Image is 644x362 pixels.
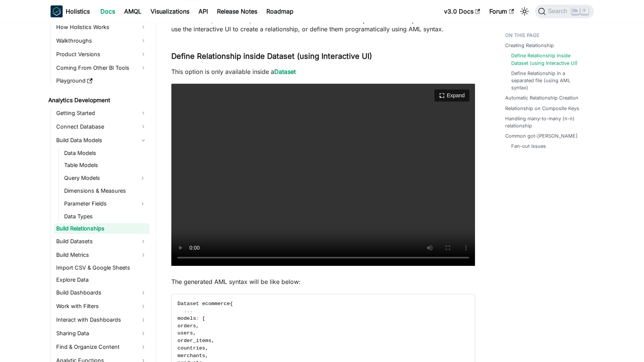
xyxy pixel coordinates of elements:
[54,223,149,234] a: Build Relationships
[505,94,578,101] a: Automatic Relationship Creation
[184,308,193,314] span: ...
[205,345,208,351] span: ,
[54,48,149,60] a: Product Versions
[178,353,205,359] span: merchants
[518,5,530,17] button: Switch between dark and light mode (currently light mode)
[54,275,149,285] a: Explore Data
[178,301,230,307] span: Dataset ecommerce
[54,75,149,86] a: Playground
[54,21,149,33] a: How Holistics Works
[178,323,196,329] span: orders
[505,115,589,129] a: Handling many-to-many (n-n) relationship
[178,330,193,336] span: users
[298,16,342,24] strong: within a dataset
[54,62,149,74] a: Coming From Other BI Tools
[511,70,586,92] a: Define Relationship in a separated file (using AML syntax)
[54,249,149,261] a: Build Metrics
[348,16,429,24] strong: as separate relationship files
[54,107,149,119] a: Getting Started
[146,5,194,17] a: Visualizations
[171,15,475,34] p: In , a relationship can be defined or . You can either use the interactive UI to create a relatio...
[176,16,211,24] strong: Holistics 4.0
[62,160,149,170] a: Table Models
[66,7,90,16] b: Holistics
[535,5,593,18] button: Search (Ctrl+K)
[136,198,149,210] button: Expand sidebar category 'Parameter Fields'
[62,198,136,210] a: Parameter Fields
[505,105,579,112] a: Relationship on Composite Keys
[54,327,149,339] a: Sharing Data
[54,134,149,146] a: Build Data Models
[194,5,212,17] a: API
[511,52,586,66] a: Define Relationship inside Dataset (using Interactive UI)
[262,5,298,17] a: Roadmap
[171,52,475,61] h3: Define Relationship inside Dataset (using Interactive UI)
[178,345,205,351] span: countries
[51,5,63,17] img: Holistics
[230,301,233,307] span: {
[440,5,485,17] a: v3.0 Docs
[546,8,572,15] span: Search
[62,148,149,158] a: Data Models
[54,314,149,326] a: Interact with Dashboards
[434,89,469,101] button: Expand video
[171,84,475,266] video: Your browser does not support embedding video, but you can .
[43,23,156,362] nav: Docs sidebar
[54,235,149,247] a: Build Datasets
[505,42,554,49] a: Creating Relationship
[581,8,588,14] kbd: K
[54,341,149,353] a: Find & Organize Content
[178,316,196,321] span: models
[171,277,475,286] p: The generated AML syntax will be like below:
[505,132,578,140] a: Common got-[PERSON_NAME]
[511,143,546,150] a: Fan-out issues
[178,338,212,344] span: order_items
[51,5,90,17] a: HolisticsHolistics
[196,316,199,321] span: :
[120,5,146,17] a: AMQL
[205,353,208,359] span: ,
[171,67,475,76] p: This option is only available inside a
[54,35,149,47] a: Walkthroughs
[274,68,296,75] a: Dataset
[211,338,214,344] span: ,
[62,172,136,184] a: Query Models
[54,262,149,273] a: Import CSV & Google Sheets
[485,5,518,17] a: Forum
[46,95,149,106] a: Analytics Development
[202,316,205,321] span: [
[54,287,149,299] a: Build Dashboards
[54,300,149,312] a: Work with Filters
[96,5,120,17] a: Docs
[193,330,196,336] span: ,
[54,121,149,133] a: Connect Database
[62,186,149,196] a: Dimensions & Measures
[62,211,149,222] a: Data Types
[136,172,149,184] button: Expand sidebar category 'Query Models'
[196,323,199,329] span: ,
[212,5,262,17] a: Release Notes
